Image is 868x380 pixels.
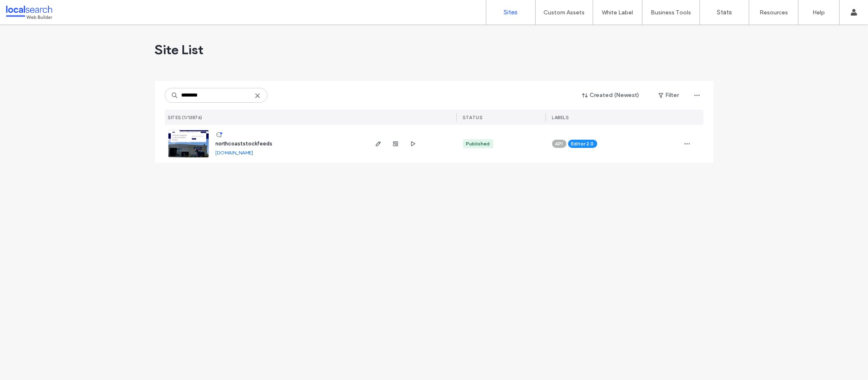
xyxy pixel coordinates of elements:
span: Site List [155,41,204,58]
label: Custom Assets [544,9,585,16]
button: Filter [650,89,687,102]
a: [DOMAIN_NAME] [216,150,253,156]
span: LABELS [552,115,569,120]
span: STATUS [463,115,483,120]
span: Help [18,6,35,13]
label: Stats [717,9,732,16]
label: Sites [504,9,518,16]
button: Created (Newest) [575,89,647,102]
label: Business Tools [651,9,691,16]
label: Help [813,9,825,16]
a: northcoaststockfeeds [216,140,273,147]
span: SITES (1/13876) [168,115,203,120]
label: White Label [602,9,633,16]
label: Resources [760,9,788,16]
span: Editor 2.0 [571,140,594,147]
div: Published [466,140,490,147]
span: API [555,140,563,147]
